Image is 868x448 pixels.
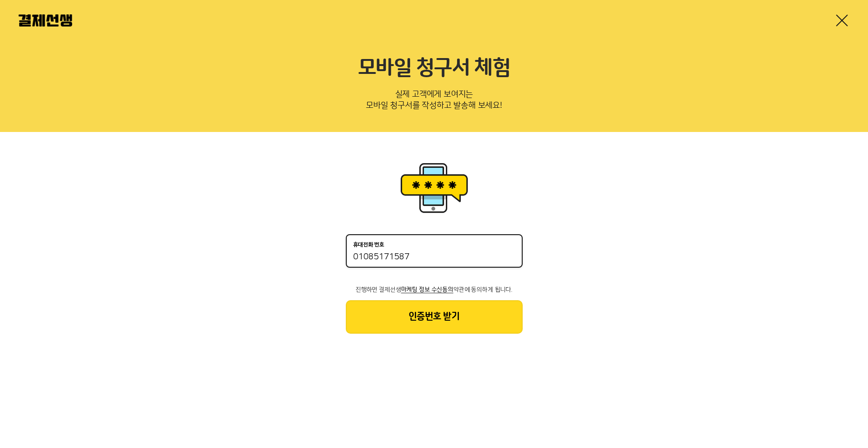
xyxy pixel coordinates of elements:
p: 휴대전화 번호 [353,242,384,248]
img: 휴대폰인증 이미지 [397,160,471,216]
p: 진행하면 결제선생 약관에 동의하게 됩니다. [346,286,523,293]
input: 휴대전화 번호 [353,252,515,263]
span: 마케팅 정보 수신동의 [401,286,453,293]
h2: 모바일 청구서 체험 [19,56,849,81]
img: 결제선생 [19,14,72,26]
button: 인증번호 받기 [346,300,523,334]
p: 실제 고객에게 보여지는 모바일 청구서를 작성하고 발송해 보세요! [19,86,849,117]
